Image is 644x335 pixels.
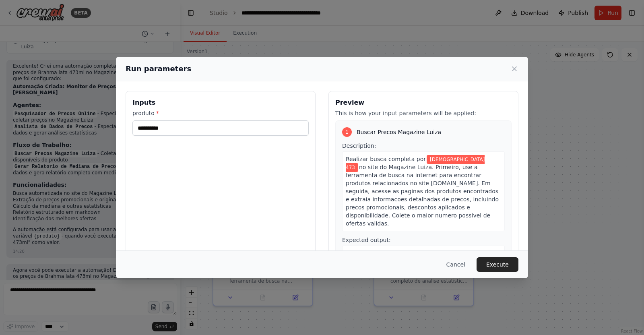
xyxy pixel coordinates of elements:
[346,155,485,172] span: Variable: produto
[132,98,309,108] h3: Inputs
[126,63,191,74] h2: Run parameters
[335,98,512,108] h3: Preview
[342,143,376,149] span: Description:
[346,156,426,162] span: Realizar busca completa por
[357,128,441,136] span: Buscar Precos Magazine Luiza
[132,109,309,117] label: produto
[346,164,499,227] span: no site do Magazine Luiza. Primeiro, use a ferramenta de busca na internet para encontrar produto...
[342,127,352,137] div: 1
[477,257,518,272] button: Execute
[342,237,391,243] span: Expected output:
[335,109,512,117] p: This is how your input parameters will be applied:
[440,257,472,272] button: Cancel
